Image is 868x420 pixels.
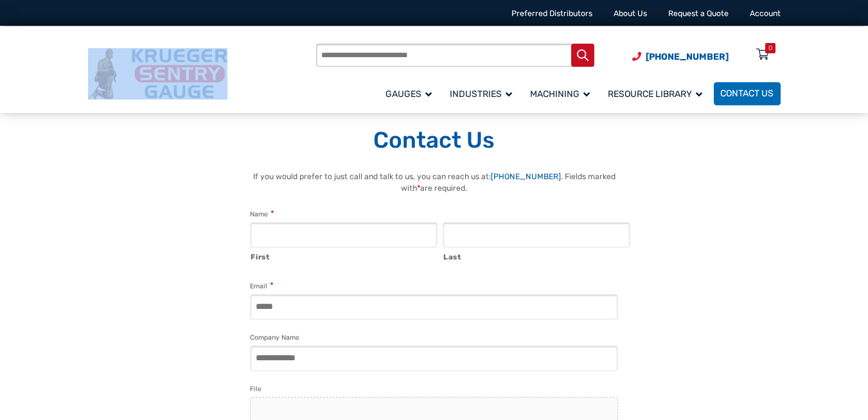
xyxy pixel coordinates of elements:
[608,89,702,100] span: Resource Library
[524,80,601,107] a: Machining
[668,9,729,18] a: Request a Quote
[714,82,781,105] a: Contact Us
[251,249,438,263] label: First
[250,280,273,292] label: Email
[250,332,299,344] label: Company Name
[632,50,729,64] a: Phone Number (920) 434-8860
[237,171,631,195] p: If you would prefer to just call and talk to us, you can reach us at: . Fields marked with are re...
[450,89,512,100] span: Industries
[750,9,781,18] a: Account
[88,127,781,155] h1: Contact Us
[720,89,774,100] span: Contact Us
[614,9,647,18] a: About Us
[601,80,714,107] a: Resource Library
[768,43,772,53] div: 0
[250,208,274,220] legend: Name
[491,172,561,181] a: [PHONE_NUMBER]
[530,89,590,100] span: Machining
[511,9,592,18] a: Preferred Distributors
[385,89,432,100] span: Gauges
[646,51,729,62] span: [PHONE_NUMBER]
[250,383,261,395] label: File
[443,80,524,107] a: Industries
[88,48,227,100] img: Krueger Sentry Gauge
[443,249,630,263] label: Last
[379,80,443,107] a: Gauges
